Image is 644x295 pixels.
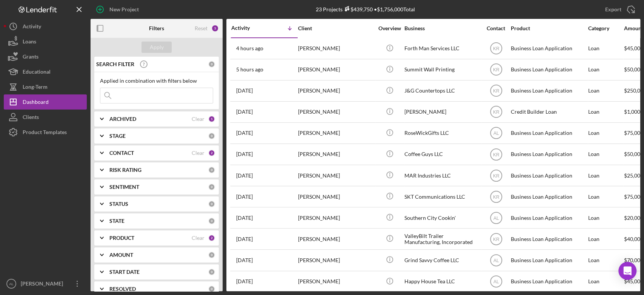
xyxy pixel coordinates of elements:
div: Applied in combination with filters below [100,78,213,84]
time: 2025-08-13 21:19 [236,278,253,284]
div: Coffee Guys LLC [404,144,480,164]
text: KR [493,110,499,115]
div: Educational [23,64,51,81]
div: Category [588,25,623,31]
time: 2025-09-08 22:09 [236,88,253,94]
time: 2025-08-31 18:07 [236,130,253,136]
button: Educational [4,64,87,79]
div: Happy House Tea LLC [404,272,480,292]
text: KR [493,194,499,199]
span: $20,000 [624,215,643,221]
button: Activity [4,19,87,34]
div: Export [605,2,621,17]
div: 0 [208,218,215,224]
div: 2 [208,150,215,156]
div: Business [404,25,480,31]
div: Business Loan Application [511,60,586,80]
time: 2025-08-14 14:33 [236,257,253,263]
span: $50,000 [624,66,643,73]
div: J&G Countertops LLC [404,81,480,101]
b: RISK RATING [109,167,141,173]
div: Clear [192,116,204,122]
div: Dashboard [23,94,49,111]
text: KR [493,173,499,178]
span: $1,000 [624,108,640,115]
div: [PERSON_NAME] [298,250,373,270]
span: $75,000 [624,193,643,200]
button: Export [598,2,640,17]
div: [PERSON_NAME] [298,165,373,185]
time: 2025-08-26 20:40 [236,173,253,179]
div: Grind Savvy Coffee LLC [404,250,480,270]
div: Business Loan Application [511,187,586,207]
div: Loan [588,272,623,292]
div: Loan [588,144,623,164]
b: CONTACT [109,150,134,156]
text: AL [493,279,499,284]
text: KR [493,88,499,94]
div: [PERSON_NAME] [298,123,373,143]
span: $75,000 [624,130,643,136]
div: Loans [23,34,36,51]
div: Business Loan Application [511,123,586,143]
div: RoseWickGifts LLC [404,123,480,143]
b: STATUS [109,201,128,207]
b: RESOLVED [109,286,136,292]
div: Loan [588,102,623,122]
div: $439,750 [343,6,373,12]
span: $50,000 [624,151,643,157]
time: 2025-09-06 01:09 [236,109,253,115]
button: Loans [4,34,87,49]
div: Business Loan Application [511,250,586,270]
div: Apply [150,42,164,53]
div: 0 [208,252,215,258]
div: Loan [588,229,623,249]
div: Overview [375,25,404,31]
div: Long-Term [23,79,48,96]
text: AL [493,258,499,263]
text: AL [9,282,14,286]
span: $45,000 [624,278,643,284]
div: 0 [208,167,215,173]
div: [PERSON_NAME] [298,208,373,228]
b: SEARCH FILTER [96,61,134,67]
div: Business Loan Application [511,272,586,292]
div: 23 Projects • $1,756,000 Total [316,6,415,12]
div: Summit Wall Printing [404,60,480,80]
div: [PERSON_NAME] [298,102,373,122]
time: 2025-08-19 23:00 [236,215,253,221]
button: Long-Term [4,79,87,94]
div: Business Loan Application [511,81,586,101]
div: Clear [192,150,204,156]
div: Activity [23,19,41,36]
div: 0 [208,61,215,68]
div: Loan [588,250,623,270]
div: Contact [482,25,510,31]
text: AL [493,131,499,136]
span: $40,000 [624,236,643,242]
button: Clients [4,110,87,125]
div: [PERSON_NAME] [298,39,373,59]
time: 2025-09-09 18:17 [236,45,263,51]
div: New Project [109,2,139,17]
div: SKT Communications LLC [404,187,480,207]
b: START DATE [109,269,140,275]
text: KR [493,236,499,242]
div: 5 [211,25,219,32]
div: Client [298,25,373,31]
button: Grants [4,49,87,64]
div: Open Intercom Messenger [618,262,636,280]
button: Product Templates [4,125,87,140]
b: Filters [149,25,164,31]
button: New Project [91,2,146,17]
div: Business Loan Application [511,144,586,164]
b: ARCHIVED [109,116,136,122]
div: Southern City Cookin' [404,208,480,228]
div: [PERSON_NAME] [298,272,373,292]
text: AL [493,215,499,221]
span: $45,000 [624,45,643,51]
button: Apply [141,42,172,53]
div: 0 [208,286,215,292]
